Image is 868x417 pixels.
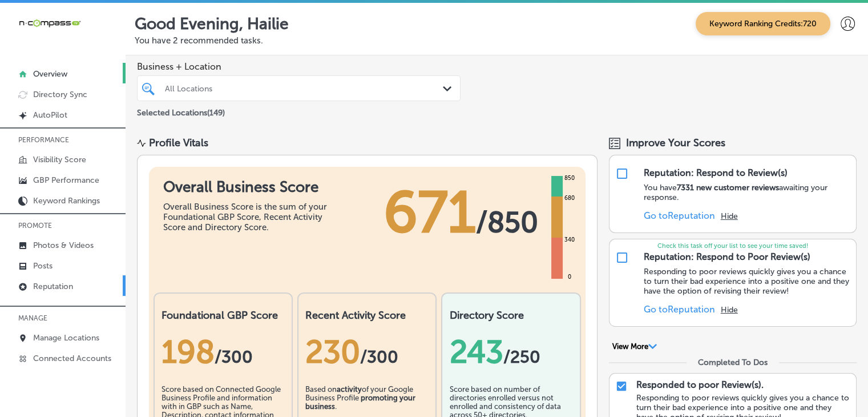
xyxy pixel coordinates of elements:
div: v 4.0.25 [32,18,56,27]
p: Good Evening, Hailie [135,14,289,33]
p: Manage Locations [33,333,99,343]
img: website_grey.svg [18,30,27,39]
div: 340 [562,235,577,244]
p: Overview [33,69,67,79]
span: / 300 [215,347,253,367]
p: Selected Locations ( 149 ) [137,103,225,118]
img: logo_orange.svg [18,18,27,27]
div: 0 [566,272,574,282]
h1: Overall Business Score [163,178,334,196]
div: Domain Overview [43,67,102,75]
img: 660ab0bf-5cc7-4cb8-ba1c-48b5ae0f18e60NCTV_CLogo_TV_Black_-500x88.png [18,18,81,29]
div: All Locations [165,83,444,93]
p: Visibility Score [33,155,86,165]
p: GBP Performance [33,175,99,185]
div: 850 [562,174,577,183]
div: Overall Business Score is the sum of your Foundational GBP Score, Recent Activity Score and Direc... [163,202,334,232]
p: AutoPilot [33,110,67,120]
img: tab_keywords_by_traffic_grey.svg [114,66,123,75]
div: 230 [305,333,429,371]
button: Hide [721,305,738,315]
button: Hide [721,211,738,221]
div: Completed To Dos [698,358,768,367]
div: Profile Vitals [149,137,208,149]
p: You have awaiting your response. [644,183,850,202]
div: 243 [449,333,572,371]
span: /250 [503,347,540,367]
p: Responded to poor Review(s). [636,379,764,390]
button: View More [609,342,661,352]
strong: 7331 new customer reviews [677,183,779,193]
div: Keywords by Traffic [126,67,192,75]
p: Responding to poor reviews quickly gives you a chance to turn their bad experience into a positiv... [644,267,850,296]
span: / 850 [476,205,538,239]
p: Keyword Rankings [33,196,100,206]
p: Check this task off your list to see your time saved! [609,242,856,250]
span: Business + Location [137,61,461,72]
p: Reputation [33,282,73,291]
img: tab_domain_overview_orange.svg [31,66,40,75]
div: 680 [562,194,577,203]
div: Reputation: Respond to Poor Review(s) [644,251,810,262]
span: 671 [383,178,476,247]
p: Posts [33,261,53,271]
h2: Foundational GBP Score [162,309,285,322]
span: Keyword Ranking Credits: 720 [696,12,830,35]
b: promoting your business [305,394,415,411]
div: Reputation: Respond to Review(s) [644,167,788,178]
h2: Recent Activity Score [305,309,429,322]
a: Go toReputation [644,210,715,221]
p: Connected Accounts [33,354,111,363]
a: Go toReputation [644,304,715,315]
p: Directory Sync [33,90,87,99]
p: You have 2 recommended tasks. [135,35,859,46]
span: Improve Your Scores [626,137,725,149]
p: Photos & Videos [33,240,94,250]
div: Domain: [DOMAIN_NAME] [30,30,126,39]
div: 198 [162,333,285,371]
h2: Directory Score [449,309,572,322]
b: activity [337,385,362,394]
span: /300 [360,347,398,367]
